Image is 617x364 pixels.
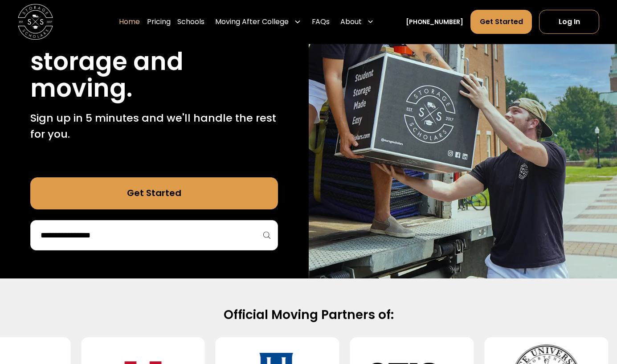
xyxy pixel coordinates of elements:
[30,21,278,101] h1: Stress free student storage and moving.
[119,10,140,35] a: Home
[31,307,586,323] h2: Official Moving Partners of:
[18,4,53,40] img: Storage Scholars main logo
[30,177,278,209] a: Get Started
[340,17,362,28] div: About
[337,10,378,35] div: About
[312,10,330,35] a: FAQs
[470,10,532,34] a: Get Started
[30,110,278,142] p: Sign up in 5 minutes and we'll handle the rest for you.
[177,10,204,35] a: Schools
[147,10,171,35] a: Pricing
[539,10,599,34] a: Log In
[215,17,289,28] div: Moving After College
[406,17,463,27] a: [PHONE_NUMBER]
[212,10,305,35] div: Moving After College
